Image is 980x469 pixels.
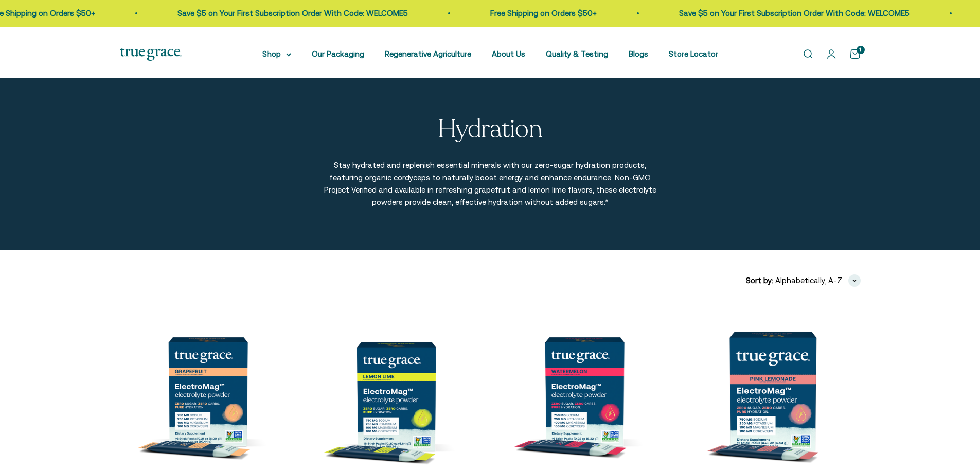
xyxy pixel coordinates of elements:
a: Store Locator [669,49,718,58]
p: Hydration [438,116,543,143]
p: Save $5 on Your First Subscription Order With Code: WELCOME5 [679,7,910,20]
a: Regenerative Agriculture [385,49,471,58]
a: About Us [492,49,525,58]
a: Our Packaging [312,49,364,58]
span: Sort by: [746,274,773,287]
p: Save $5 on Your First Subscription Order With Code: WELCOME5 [177,7,408,20]
span: Alphabetically, A-Z [775,274,842,287]
a: Blogs [629,49,648,58]
p: Stay hydrated and replenish essential minerals with our zero-sugar hydration products, featuring ... [323,159,657,209]
summary: Shop [262,48,291,60]
a: Quality & Testing [546,49,608,58]
button: Alphabetically, A-Z [775,274,861,287]
a: Free Shipping on Orders $50+ [490,9,597,18]
cart-count: 1 [857,46,865,54]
